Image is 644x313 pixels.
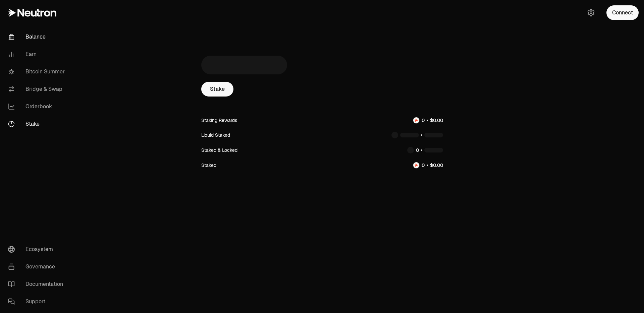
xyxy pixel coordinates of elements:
[201,147,237,153] div: Staked & Locked
[201,162,216,169] div: Staked
[3,275,72,293] a: Documentation
[201,117,237,124] div: Staking Rewards
[3,63,72,80] a: Bitcoin Summer
[3,115,72,133] a: Stake
[606,5,639,20] button: Connect
[3,28,72,46] a: Balance
[3,98,72,115] a: Orderbook
[413,162,419,168] img: NTRN Logo
[3,241,72,258] a: Ecosystem
[201,132,230,138] div: Liquid Staked
[201,82,233,97] a: Stake
[3,46,72,63] a: Earn
[3,293,72,310] a: Support
[3,80,72,98] a: Bridge & Swap
[413,117,419,123] img: NTRN Logo
[3,258,72,275] a: Governance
